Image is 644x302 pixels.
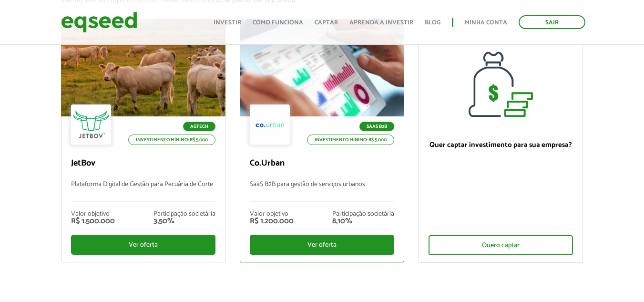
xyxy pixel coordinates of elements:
[153,211,215,218] div: Participação societária
[349,20,413,26] a: Aprenda a investir
[429,235,573,255] div: Quero captar
[71,158,215,169] p: JetBov
[253,20,303,26] a: Como funciona
[153,218,215,225] div: 3,50%
[359,122,394,131] p: SaaS B2B
[250,158,394,169] p: Co.Urban
[465,20,507,26] a: Minha conta
[128,135,215,145] p: Investimento mínimo: R$ 5.000
[250,181,394,201] p: SaaS B2B para gestão de serviços urbanos
[250,211,294,218] div: Valor objetivo
[71,181,215,201] p: Plataforma Digital de Gestão para Pecuária de Corte
[183,122,215,131] p: Agtech
[419,19,583,263] a: Quer captar investimento para sua empresa? Quero captar
[250,235,394,255] div: Ver oferta
[425,20,440,26] a: Blog
[332,218,394,225] div: 8,10%
[214,20,241,26] a: Investir
[250,218,294,225] div: R$ 1.200.000
[61,19,225,262] a: Agtech Investimento mínimo: R$ 5.000 JetBov Plataforma Digital de Gestão para Pecuária de Corte V...
[429,141,573,149] p: Quer captar investimento para sua empresa?
[519,15,585,29] a: Sair
[61,10,137,35] img: EqSeed
[307,135,394,145] p: Investimento mínimo: R$ 5.000
[332,211,394,218] div: Participação societária
[315,20,338,26] a: Captar
[71,218,115,225] div: R$ 1.500.000
[240,19,404,262] a: SaaS B2B Investimento mínimo: R$ 5.000 Co.Urban SaaS B2B para gestão de serviços urbanos Valor ob...
[71,211,115,218] div: Valor objetivo
[71,235,215,255] div: Ver oferta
